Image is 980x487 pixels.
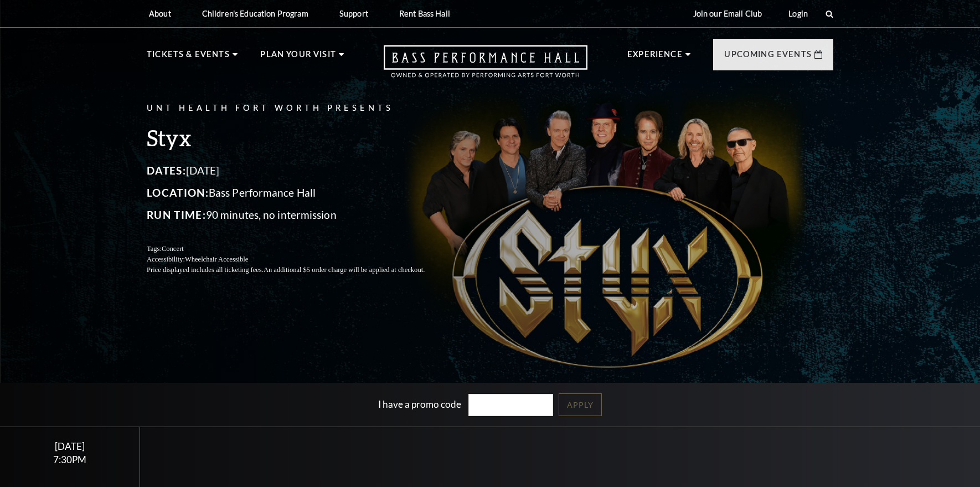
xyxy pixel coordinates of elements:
[147,254,451,265] p: Accessibility:
[260,48,336,68] p: Plan Your Visit
[185,255,248,263] span: Wheelchair Accessible
[378,398,461,409] label: I have a promo code
[147,184,451,202] p: Bass Performance Hall
[147,265,451,275] p: Price displayed includes all ticketing fees.
[147,101,451,115] p: UNT Health Fort Worth Presents
[724,48,812,68] p: Upcoming Events
[399,9,450,18] p: Rent Bass Hall
[147,48,230,68] p: Tickets & Events
[147,124,451,152] h3: Styx
[147,186,209,199] span: Location:
[149,9,171,18] p: About
[147,244,451,254] p: Tags:
[162,245,184,253] span: Concert
[339,9,368,18] p: Support
[147,206,451,224] p: 90 minutes, no intermission
[202,9,308,18] p: Children's Education Program
[147,162,451,180] p: [DATE]
[13,455,126,464] div: 7:30PM
[147,164,186,177] span: Dates:
[264,266,425,274] span: An additional $5 order charge will be applied at checkout.
[13,440,126,452] div: [DATE]
[627,48,683,68] p: Experience
[147,208,206,221] span: Run Time:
